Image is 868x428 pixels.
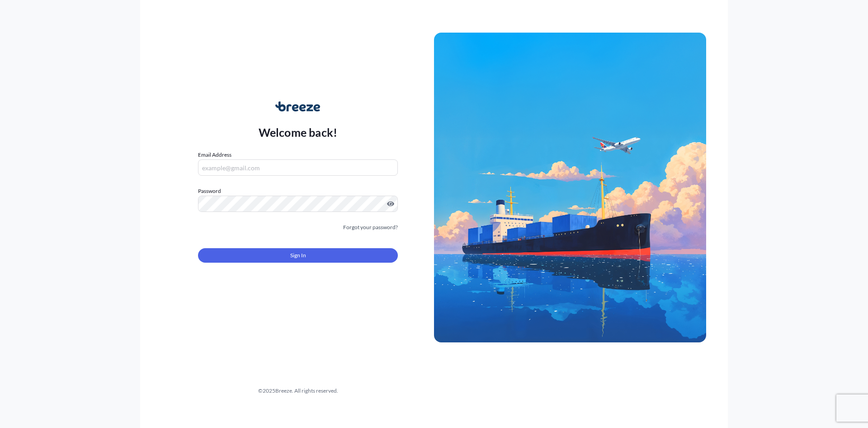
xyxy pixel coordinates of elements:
[387,200,394,207] button: Show password
[162,386,434,395] div: © 2025 Breeze. All rights reserved.
[343,223,398,232] a: Forgot your password?
[198,187,398,196] label: Password
[198,248,398,263] button: Sign In
[290,251,306,260] span: Sign In
[434,33,706,342] img: Ship illustration
[198,150,231,159] label: Email Address
[198,159,398,176] input: example@gmail.com
[259,125,338,139] p: Welcome back!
